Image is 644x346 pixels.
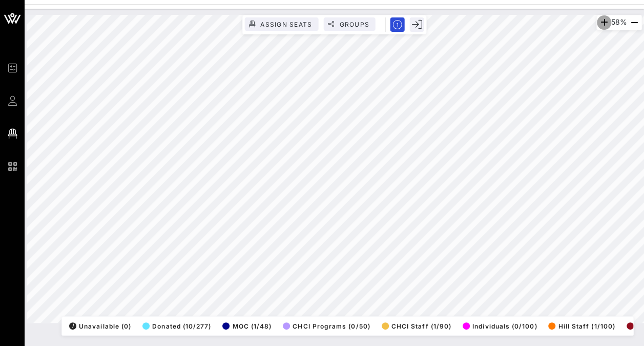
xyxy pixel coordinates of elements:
[548,322,615,330] span: Hill Staff (1/100)
[139,319,211,333] button: Donated (10/277)
[244,17,318,31] button: Assign Seats
[219,319,272,333] button: MOC (1/48)
[222,322,272,330] span: MOC (1/48)
[382,322,451,330] span: CHCI Staff (1/90)
[142,322,211,330] span: Donated (10/277)
[323,17,376,31] button: Groups
[69,322,131,330] span: Unavailable (0)
[596,15,642,30] div: 58%
[260,21,312,28] span: Assign Seats
[379,319,451,333] button: CHCI Staff (1/90)
[66,319,131,333] button: /Unavailable (0)
[280,319,370,333] button: CHCI Programs (0/50)
[339,21,369,28] span: Groups
[545,319,615,333] button: Hill Staff (1/100)
[463,322,537,330] span: Individuals (0/100)
[69,322,76,330] div: /
[283,322,370,330] span: CHCI Programs (0/50)
[460,319,537,333] button: Individuals (0/100)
